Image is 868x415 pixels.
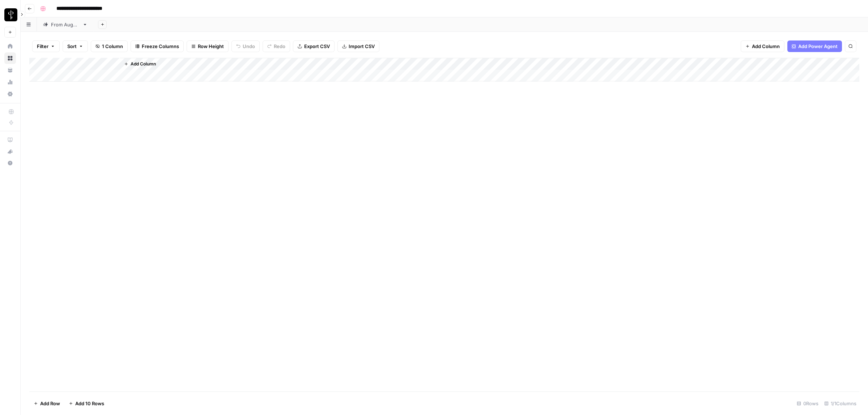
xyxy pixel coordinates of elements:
button: Add 10 Rows [64,398,109,409]
button: Import CSV [337,40,379,52]
div: 0 Rows [794,398,821,409]
span: Filter [37,43,48,50]
span: Freeze Columns [142,43,179,50]
button: Redo [263,40,290,52]
a: Your Data [4,64,16,76]
button: Add Power Agent [787,40,842,52]
button: Workspace: LP Production Workloads [4,6,16,24]
div: What's new? [5,146,16,157]
img: LP Production Workloads Logo [4,8,17,21]
div: From [DATE] [51,21,80,28]
span: Add Row [40,400,60,407]
a: AirOps Academy [4,134,16,146]
button: 1 Column [91,40,128,52]
button: Add Row [29,398,64,409]
a: Usage [4,76,16,88]
button: Freeze Columns [131,40,184,52]
button: Export CSV [293,40,335,52]
a: Settings [4,88,16,100]
div: 1/1 Columns [821,398,859,409]
button: Add Column [121,59,159,69]
span: Row Height [198,43,224,50]
span: Add 10 Rows [75,400,104,407]
button: Row Height [187,40,229,52]
span: Undo [243,43,255,50]
span: Add Power Agent [798,43,838,50]
button: Filter [32,40,60,52]
span: Export CSV [304,43,330,50]
span: Sort [67,43,77,50]
a: Browse [4,52,16,64]
button: Add Column [741,40,784,52]
span: 1 Column [102,43,123,50]
button: What's new? [4,146,16,157]
span: Redo [274,43,285,50]
a: From [DATE] [37,17,94,32]
span: Import CSV [349,43,375,50]
span: Add Column [752,43,780,50]
span: Add Column [131,61,156,67]
a: Home [4,40,16,52]
button: Help + Support [4,157,16,169]
button: Sort [63,40,88,52]
button: Undo [231,40,260,52]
